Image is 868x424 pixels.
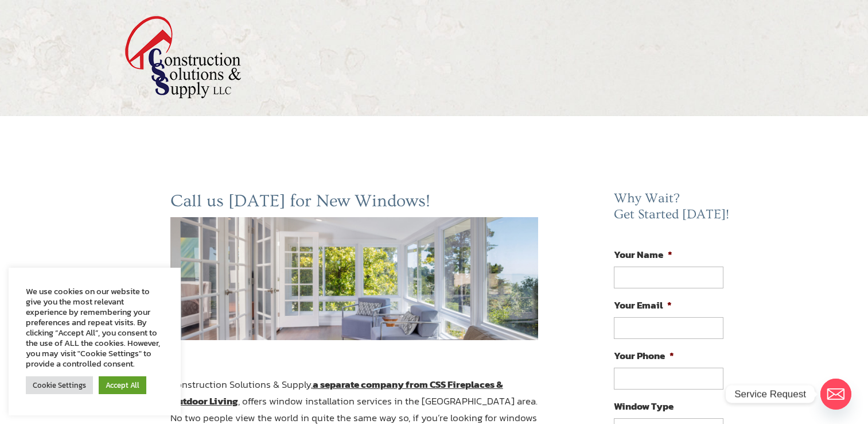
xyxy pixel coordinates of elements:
div: We use cookies on our website to give you the most relevant experience by remembering your prefer... [26,286,164,369]
h2: Why Wait? Get Started [DATE]! [614,191,732,228]
label: Your Phone [614,349,674,362]
a: Cookie Settings [26,376,93,394]
label: Your Name [614,248,672,261]
a: Accept All [99,376,146,394]
strong: a separate company from CSS Fireplaces & Outdoor Living [170,377,503,408]
label: Window Type [614,400,674,413]
img: windows-jacksonville-fl-ormond-beach-fl-construction-solutions [170,217,539,340]
label: Your Email [614,299,672,311]
img: logo [124,16,242,99]
h2: Call us [DATE] for New Windows! [170,191,539,217]
a: Email [820,379,851,410]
